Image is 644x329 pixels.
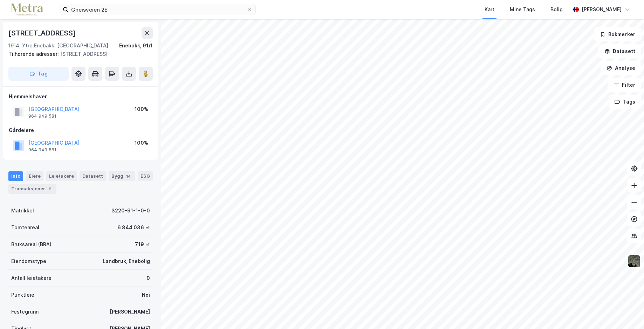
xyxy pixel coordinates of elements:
div: Kontrollprogram for chat [609,295,644,329]
button: Bokmerker [594,27,641,41]
div: Nei [142,291,150,299]
div: Punktleie [11,291,34,299]
div: Datasett [80,171,106,181]
button: Tags [609,95,641,109]
button: Datasett [598,44,641,58]
div: Transaksjoner [8,184,56,194]
div: 6 [47,185,54,192]
div: 100% [135,105,148,113]
div: [STREET_ADDRESS] [8,50,147,58]
button: Filter [608,78,641,92]
div: Leietakere [46,171,77,181]
div: Gårdeiere [9,126,152,134]
div: Tomteareal [11,223,39,232]
div: 3220-91-1-0-0 [111,206,150,215]
div: Antall leietakere [11,274,52,282]
div: 719 ㎡ [135,240,150,249]
div: Matrikkel [11,206,34,215]
div: Hjemmelshaver [9,92,152,101]
div: 0 [146,274,150,282]
div: ESG [138,171,153,181]
div: Bolig [550,5,563,14]
div: 1914, Ytre Enebakk, [GEOGRAPHIC_DATA] [8,41,108,50]
div: Eiere [26,171,43,181]
div: Info [8,171,23,181]
div: [PERSON_NAME] [582,5,622,14]
div: 14 [125,173,132,180]
button: Analyse [601,61,641,75]
div: [PERSON_NAME] [110,308,150,316]
div: Bruksareal (BRA) [11,240,52,249]
button: Tag [8,67,69,81]
img: 9k= [628,255,641,268]
div: 6 844 036 ㎡ [117,223,150,232]
div: Landbruk, Enebolig [103,257,150,265]
iframe: Chat Widget [609,295,644,329]
div: Enebakk, 91/1 [119,41,153,50]
img: metra-logo.256734c3b2bbffee19d4.png [11,4,43,16]
div: Eiendomstype [11,257,46,265]
div: Mine Tags [510,5,535,14]
div: Festegrunn [11,308,39,316]
div: [STREET_ADDRESS] [8,27,77,39]
input: Søk på adresse, matrikkel, gårdeiere, leietakere eller personer [68,4,247,15]
div: 964 949 581 [28,113,56,119]
div: 100% [135,139,148,147]
div: 964 949 581 [28,147,56,153]
div: Kart [485,5,494,14]
div: Bygg [109,171,135,181]
span: Tilhørende adresser: [8,51,60,57]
